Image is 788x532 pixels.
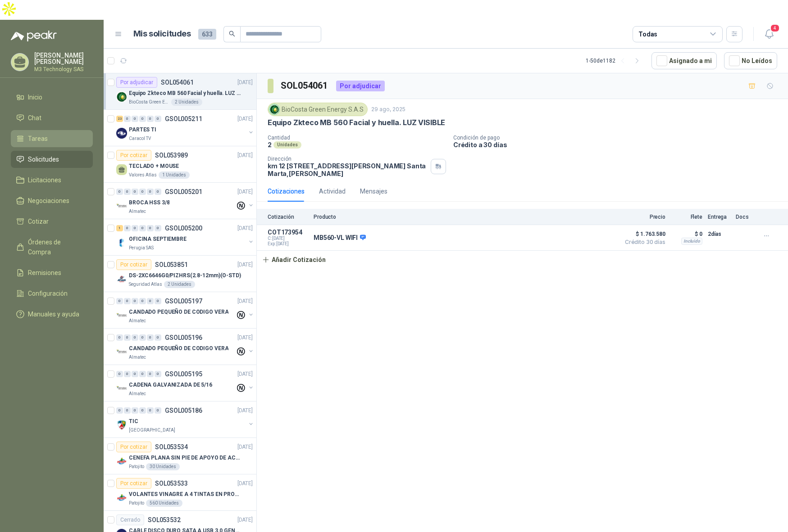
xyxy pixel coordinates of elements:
[116,383,127,394] img: Company Logo
[736,214,754,220] p: Docs
[269,104,279,114] img: Company Logo
[116,259,151,270] div: Por cotizar
[11,31,57,41] img: Logo peakr
[273,141,301,149] div: Unidades
[129,162,179,171] p: TECLADO + MOUSE
[11,285,93,302] a: Configuración
[708,229,730,239] p: 2 días
[360,186,387,196] div: Mensajes
[116,150,151,161] div: Por cotizar
[165,189,202,195] p: GSOL005201
[268,162,427,177] p: km 12 [STREET_ADDRESS][PERSON_NAME] Santa Marta , [PERSON_NAME]
[28,92,42,102] span: Inicio
[116,369,255,397] a: 0 0 0 0 0 0 GSOL005195[DATE] Company LogoCADENA GALVANIZADA DE 5/16Almatec
[198,29,216,40] span: 633
[129,344,228,353] p: CANDADO PEQUEÑO DE CODIGO VERA
[155,444,188,450] p: SOL053534
[237,188,253,196] p: [DATE]
[28,175,61,185] span: Licitaciones
[268,236,308,241] span: C: [DATE]
[165,371,202,377] p: GSOL005195
[129,317,146,325] p: Almatec
[139,334,146,341] div: 0
[165,116,202,122] p: GSOL005211
[28,216,49,226] span: Cotizar
[132,298,138,304] div: 0
[129,390,146,397] p: Almatec
[28,113,41,123] span: Chat
[620,229,665,239] span: $ 1.763.580
[237,261,253,269] p: [DATE]
[129,417,138,426] p: TIC
[132,407,138,414] div: 0
[671,229,702,239] p: $ 0
[116,456,127,467] img: Company Logo
[159,171,190,179] div: 1 Unidades
[139,116,146,122] div: 0
[165,407,202,414] p: GSOL005186
[129,308,228,316] p: CANDADO PEQUEÑO DE CODIGO VERA
[116,347,127,357] img: Company Logo
[257,251,331,269] button: Añadir Cotización
[34,52,93,65] p: [PERSON_NAME] [PERSON_NAME]
[116,274,127,284] img: Company Logo
[371,105,405,114] p: 29 ago, 2025
[146,500,182,507] div: 560 Unidades
[129,500,144,507] p: Patojito
[129,208,146,215] p: Almatec
[155,116,161,122] div: 0
[129,281,162,288] p: Seguridad Atlas
[11,264,93,281] a: Remisiones
[165,225,202,231] p: GSOL005200
[314,234,366,242] p: MB560-VL WIFI
[620,239,665,245] span: Crédito 30 días
[132,116,138,122] div: 0
[237,370,253,379] p: [DATE]
[237,443,253,451] p: [DATE]
[129,244,154,252] p: Perugia SAS
[164,281,195,288] div: 2 Unidades
[129,99,169,106] p: BioCosta Green Energy S.A.S
[129,427,175,434] p: [GEOGRAPHIC_DATA]
[11,130,93,147] a: Tareas
[11,171,93,189] a: Licitaciones
[116,91,127,102] img: Company Logo
[129,271,241,280] p: DS-2XC6646G0/PIZHRS(2.8-12mm)(O-STD)
[165,334,202,341] p: GSOL005196
[132,334,138,341] div: 0
[155,334,161,341] div: 0
[638,29,657,39] div: Todas
[129,235,187,243] p: OFICINA SEPTIEMBRE
[268,241,308,247] span: Exp: [DATE]
[171,99,202,106] div: 2 Unidades
[11,306,93,323] a: Manuales y ayuda
[237,479,253,488] p: [DATE]
[314,214,615,220] p: Producto
[116,201,127,212] img: Company Logo
[268,156,427,162] p: Dirección
[132,225,138,231] div: 0
[770,24,780,32] span: 4
[116,478,151,489] div: Por cotizar
[116,407,123,414] div: 0
[116,371,123,377] div: 0
[147,298,154,304] div: 0
[161,79,194,86] p: SOL054061
[116,189,123,195] div: 0
[129,171,157,179] p: Valores Atlas
[116,225,123,231] div: 1
[129,198,169,207] p: BROCA HSS 3/8
[155,298,161,304] div: 0
[146,463,180,470] div: 30 Unidades
[132,371,138,377] div: 0
[237,334,253,342] p: [DATE]
[104,146,256,183] a: Por cotizarSOL053989[DATE] TECLADO + MOUSEValores Atlas1 Unidades
[124,298,131,304] div: 0
[116,113,255,142] a: 23 0 0 0 0 0 GSOL005211[DATE] Company LogoPARTES TICaracol TV
[116,419,127,430] img: Company Logo
[132,189,138,195] div: 0
[116,492,127,503] img: Company Logo
[116,334,123,341] div: 0
[281,79,329,93] h3: SOL054061
[139,371,146,377] div: 0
